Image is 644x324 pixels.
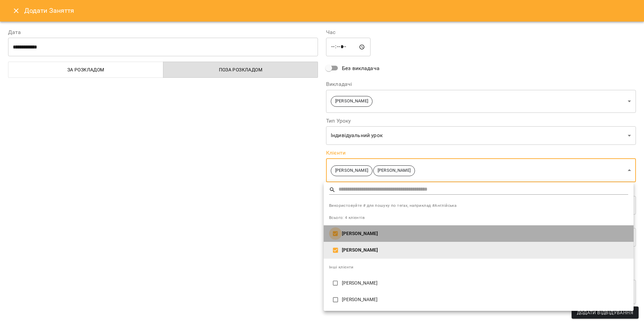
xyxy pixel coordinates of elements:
[342,247,628,254] p: [PERSON_NAME]
[342,296,628,303] p: [PERSON_NAME]
[329,202,628,209] span: Використовуйте # для пошуку по тегах, наприклад #Англійська
[342,280,628,287] p: [PERSON_NAME]
[329,265,354,269] span: Інші клієнти
[342,230,628,237] p: [PERSON_NAME]
[329,215,365,220] span: Всього: 4 клієнтів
